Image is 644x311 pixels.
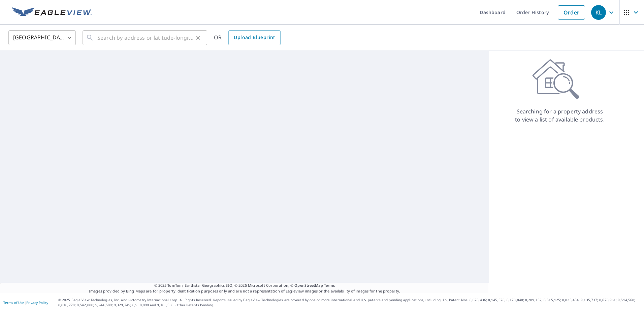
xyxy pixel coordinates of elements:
[8,28,76,47] div: [GEOGRAPHIC_DATA]
[58,298,641,308] p: © 2025 Eagle View Technologies, Inc. and Pictometry International Corp. All Rights Reserved. Repo...
[591,5,606,20] div: KL
[234,33,275,42] span: Upload Blueprint
[214,30,281,45] div: OR
[515,107,605,124] p: Searching for a property address to view a list of available products.
[26,300,48,305] a: Privacy Policy
[97,28,193,47] input: Search by address or latitude-longitude
[228,30,280,45] a: Upload Blueprint
[294,283,323,288] a: OpenStreetMap
[558,5,585,20] a: Order
[3,301,48,305] p: |
[3,300,24,305] a: Terms of Use
[12,7,92,18] img: EV Logo
[324,283,335,288] a: Terms
[193,33,203,42] button: Clear
[154,283,335,288] span: © 2025 TomTom, Earthstar Geographics SIO, © 2025 Microsoft Corporation, ©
